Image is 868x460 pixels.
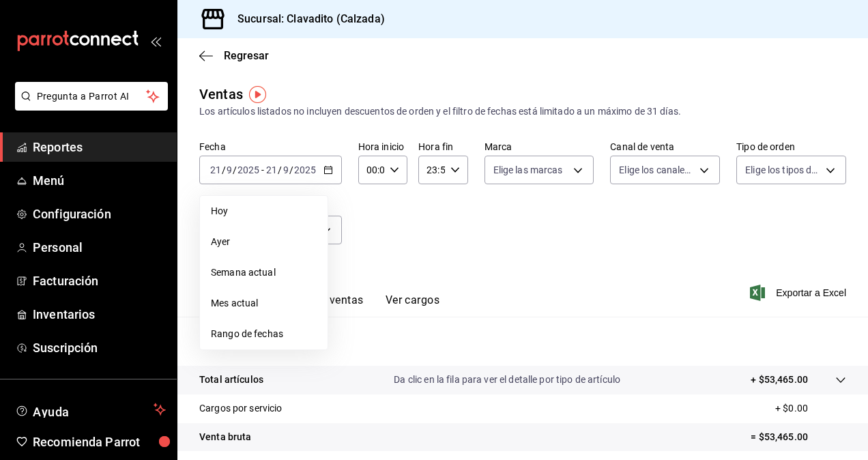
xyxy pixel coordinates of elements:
[33,272,166,290] span: Facturación
[33,171,166,190] span: Menú
[199,104,846,119] div: Los artículos listados no incluyen descuentos de orden y el filtro de fechas está limitado a un m...
[227,11,385,27] h3: Sucursal: Clavadito (Calzada)
[33,238,166,257] span: Personal
[37,89,147,104] span: Pregunta a Parrot AI
[211,204,317,218] span: Hoy
[753,285,846,301] button: Exportar a Excel
[249,86,266,103] img: Tooltip marker
[15,82,168,111] button: Pregunta a Parrot AI
[310,293,364,317] button: Ver ventas
[211,265,317,280] span: Semana actual
[283,164,289,175] input: --
[261,164,264,175] span: -
[224,49,269,62] span: Regresar
[358,142,407,152] label: Hora inicio
[199,430,251,444] p: Venta bruta
[745,163,821,177] span: Elige los tipos de orden
[211,235,317,249] span: Ayer
[293,164,317,175] input: ----
[33,401,148,418] span: Ayuda
[226,164,233,175] input: --
[751,373,808,387] p: + $53,465.00
[619,163,695,177] span: Elige los canales de venta
[610,142,720,152] label: Canal de venta
[199,84,243,104] div: Ventas
[199,142,342,152] label: Fecha
[394,373,620,387] p: Da clic en la fila para ver el detalle por tipo de artículo
[10,99,168,113] a: Pregunta a Parrot AI
[386,293,440,317] button: Ver cargos
[289,164,293,175] span: /
[484,142,594,152] label: Marca
[33,305,166,324] span: Inventarios
[33,205,166,223] span: Configuración
[33,433,166,451] span: Recomienda Parrot
[211,296,317,311] span: Mes actual
[33,138,166,156] span: Reportes
[418,142,467,152] label: Hora fin
[775,401,846,416] p: + $0.00
[209,164,222,175] input: --
[751,430,846,444] p: = $53,465.00
[199,49,269,62] button: Regresar
[199,333,846,349] p: Resumen
[736,142,846,152] label: Tipo de orden
[199,373,263,387] p: Total artículos
[233,164,237,175] span: /
[199,401,283,416] p: Cargos por servicio
[222,164,226,175] span: /
[211,327,317,341] span: Rango de fechas
[278,164,282,175] span: /
[33,339,166,357] span: Suscripción
[150,35,161,46] button: open_drawer_menu
[221,293,439,317] div: navigation tabs
[265,164,278,175] input: --
[493,163,563,177] span: Elige las marcas
[237,164,260,175] input: ----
